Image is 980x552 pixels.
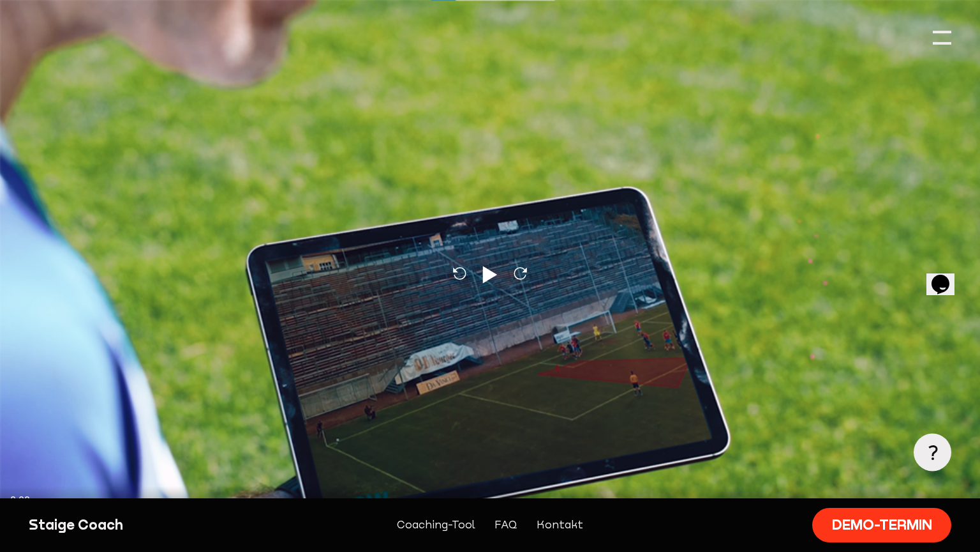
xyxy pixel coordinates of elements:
[494,517,517,533] a: FAQ
[29,516,249,535] div: Staige Coach
[812,508,951,542] a: Demo-Termin
[397,517,475,533] a: Coaching-Tool
[926,257,967,295] iframe: chat widget
[537,517,583,533] a: Kontakt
